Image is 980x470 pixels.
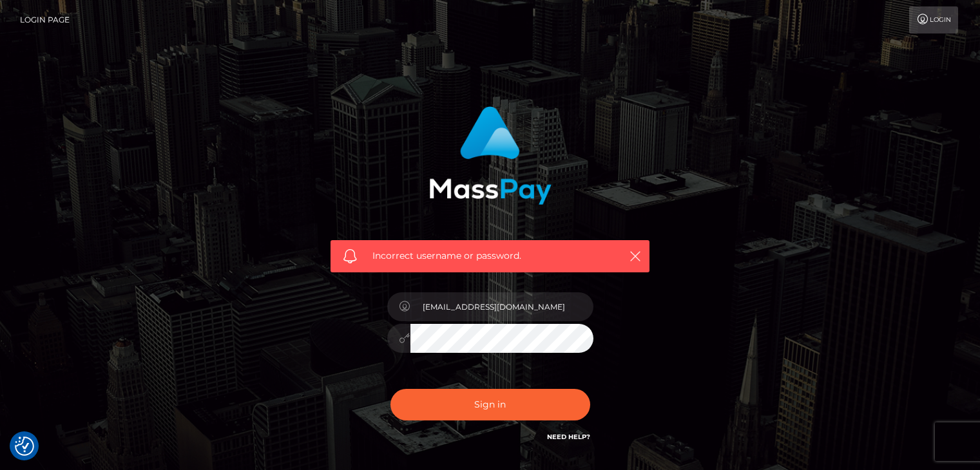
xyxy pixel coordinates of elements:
[390,389,590,420] button: Sign in
[909,6,958,33] a: Login
[372,249,608,263] span: Incorrect username or password.
[410,292,593,321] input: Username...
[15,437,34,456] img: Revisit consent button
[20,6,70,33] a: Login Page
[429,106,552,205] img: MassPay Login
[15,437,34,456] button: Consent Preferences
[547,433,590,441] a: Need Help?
